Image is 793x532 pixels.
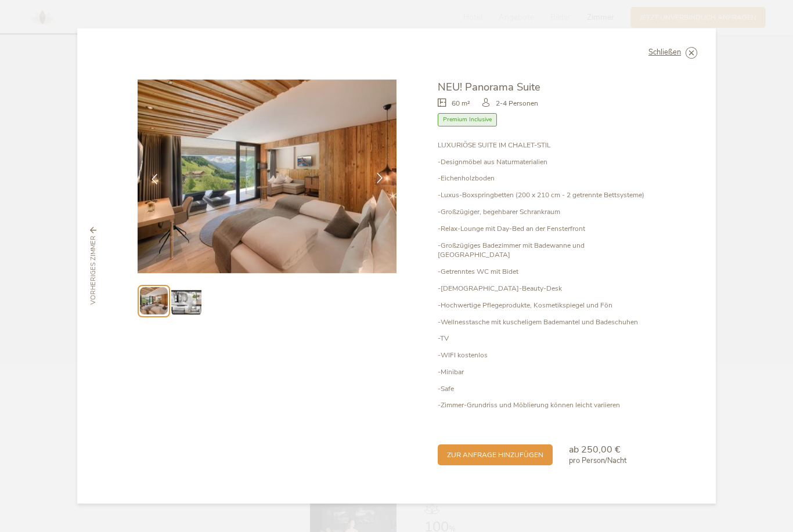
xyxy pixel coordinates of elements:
p: -Eichenholzboden [438,173,655,183]
p: -[DEMOGRAPHIC_DATA]-Beauty-Desk [438,284,655,294]
img: NEU! Panorama Suite [138,79,396,273]
span: NEU! Panorama Suite [438,79,540,94]
span: 60 m² [452,99,470,108]
p: -Großzügiges Badezimmer mit Badewanne und [GEOGRAPHIC_DATA] [438,241,655,260]
p: -Designmöbel aus Naturmaterialien [438,157,655,167]
p: -Relax-Lounge mit Day-Bed an der Fensterfront [438,224,655,234]
span: 2-4 Personen [496,99,538,108]
p: LUXURIÖSE SUITE IM CHALET-STIL [438,140,655,150]
p: -Hochwertige Pflegeprodukte, Kosmetikspiegel und Fön [438,301,655,310]
p: -Getrenntes WC mit Bidet [438,267,655,277]
span: vorheriges Zimmer [89,236,98,305]
p: -Großzügiger, begehbarer Schrankraum [438,207,655,217]
p: -WIFI kostenlos [438,350,655,360]
p: -TV [438,334,655,343]
img: Preview [171,286,201,316]
span: Premium Inclusive [438,113,497,126]
p: -Wellnesstasche mit kuscheligem Bademantel und Badeschuhen [438,317,655,327]
img: Preview [140,287,167,314]
p: -Luxus-Boxspringbetten (200 x 210 cm - 2 getrennte Bettsysteme) [438,190,655,200]
span: Schließen [648,49,681,56]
